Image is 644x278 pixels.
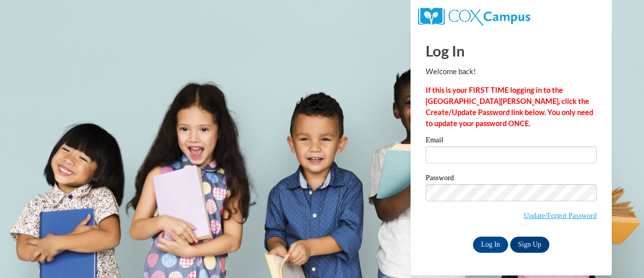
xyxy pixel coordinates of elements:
a: Update/Forgot Password [524,211,597,219]
a: COX Campus [418,12,530,20]
a: Sign Up [510,237,549,253]
label: Email [426,136,597,146]
input: Log In [473,237,508,253]
img: COX Campus [418,8,530,26]
p: Welcome back! [426,66,597,77]
strong: If this is your FIRST TIME logging in to the [GEOGRAPHIC_DATA][PERSON_NAME], click the Create/Upd... [426,86,593,128]
h1: Log In [426,40,597,61]
label: Password [426,174,597,184]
